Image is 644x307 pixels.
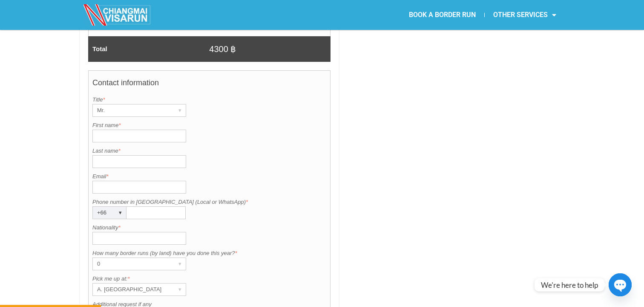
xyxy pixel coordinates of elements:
div: Mr. [93,104,170,116]
label: Pick me up at: [92,275,326,283]
div: 0 [93,258,170,270]
nav: Menu [322,5,565,25]
a: OTHER SERVICES [485,5,565,25]
td: Total [88,36,209,62]
label: Nationality [92,223,326,232]
label: First name [92,121,326,130]
label: Email [92,172,326,181]
label: How many border runs (by land) have you done this year? [92,249,326,258]
div: +66 [93,207,110,219]
label: Title [92,96,326,104]
h4: Contact information [92,74,326,96]
div: A. [GEOGRAPHIC_DATA] [93,284,170,295]
td: 4300 ฿ [209,36,330,62]
div: ▾ [114,207,126,219]
div: ▾ [174,258,186,270]
label: Phone number in [GEOGRAPHIC_DATA] (Local or WhatsApp) [92,198,326,206]
div: ▾ [174,284,186,295]
div: ▾ [174,104,186,116]
a: BOOK A BORDER RUN [400,5,484,25]
label: Last name [92,147,326,155]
